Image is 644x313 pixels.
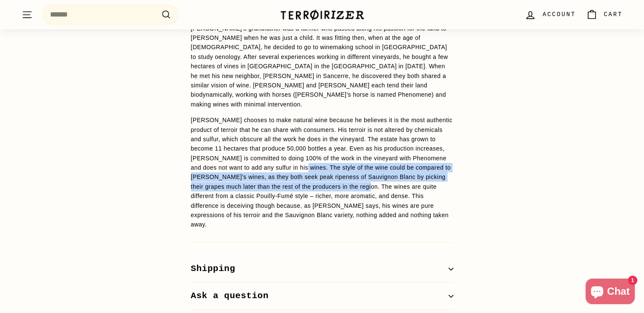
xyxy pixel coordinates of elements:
span: Account [542,10,575,19]
a: Cart [581,2,628,27]
button: Shipping [191,255,453,283]
inbox-online-store-chat: Shopify online store chat [583,279,637,306]
a: Account [520,2,580,27]
p: [PERSON_NAME]’s grandfather was a farmer who passed along his passion for the land to [PERSON_NAM... [191,24,453,109]
button: Ask a question [191,282,453,310]
p: [PERSON_NAME] chooses to make natural wine because he believes it is the most authentic product o... [191,115,453,229]
span: Cart [604,10,623,19]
